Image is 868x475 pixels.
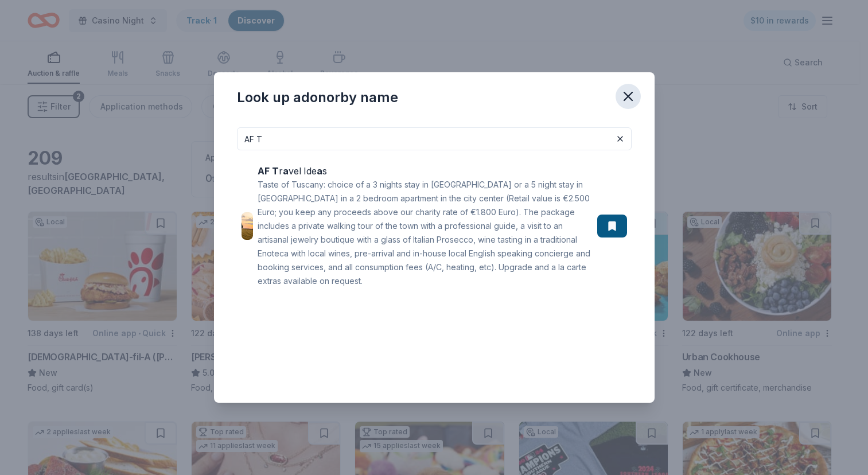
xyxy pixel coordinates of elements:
[283,165,289,177] strong: a
[317,165,322,177] strong: a
[258,165,279,177] strong: AF T
[242,212,254,240] img: Image for AF Travel Ideas
[237,88,398,107] div: Look up a donor by name
[258,164,593,178] div: r vel Ide s
[237,127,632,150] input: Search
[258,178,593,288] div: Taste of Tuscany: choice of a 3 nights stay in [GEOGRAPHIC_DATA] or a 5 night stay in [GEOGRAPHIC...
